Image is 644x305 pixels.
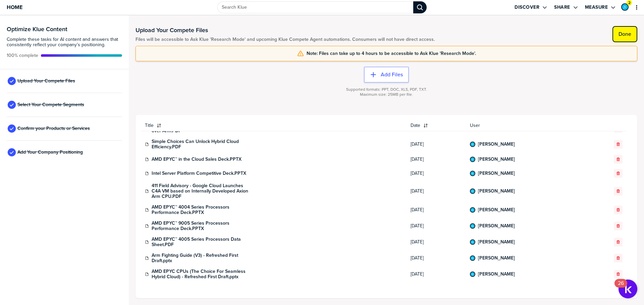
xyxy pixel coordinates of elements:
[141,120,407,131] button: Title
[152,171,246,176] a: Intel Server Platform Competitive Deck.PPTX
[136,37,435,42] span: Files will be accessible to Ask Klue 'Research Mode' and upcoming Klue Compete Agent automations....
[585,4,608,10] label: Measure
[381,71,403,78] label: Add Files
[478,255,515,261] a: [PERSON_NAME]
[145,123,154,128] span: Title
[621,3,629,11] div: Jacob Salazar
[411,207,462,213] span: [DATE]
[478,142,515,147] a: [PERSON_NAME]
[478,188,515,194] a: [PERSON_NAME]
[612,26,637,42] button: Done
[407,120,466,131] button: Date
[471,189,475,193] img: cc4e7c2526388b955dadcd33036ae87c-sml.png
[152,269,252,280] a: AMD EPYC CPUs (The Choice For Seamless Hybrid Cloud) - Refreshed First Draft.pptx
[17,150,83,155] span: Add Your Company Positioning
[136,26,435,34] h1: Upload Your Compete Files
[152,237,252,247] a: AMD EPYC™ 4005 Series Processors Data Sheet.PDF
[307,51,476,56] span: Note: Files can take up to 4 hours to be accessible to Ask Klue 'Research Mode'.
[470,142,475,147] div: Jacob Salazar
[471,272,475,276] img: cc4e7c2526388b955dadcd33036ae87c-sml.png
[411,157,462,162] span: [DATE]
[152,157,241,162] a: AMD EPYC™ in the Cloud Sales Deck.PPTX
[411,188,462,194] span: [DATE]
[470,188,475,194] div: Jacob Salazar
[411,171,462,176] span: [DATE]
[619,280,637,298] button: Open Resource Center, 26 new notifications
[622,4,628,10] img: cc4e7c2526388b955dadcd33036ae87c-sml.png
[152,139,252,150] a: Simple Choices Can Unlock Hybrid Cloud Efficiency.PDF
[360,92,413,97] span: Maximum size: 25MB per file.
[471,208,475,212] img: cc4e7c2526388b955dadcd33036ae87c-sml.png
[7,53,38,58] span: Active
[17,126,90,131] span: Confirm your Products or Services
[470,223,475,229] div: Jacob Salazar
[478,207,515,213] a: [PERSON_NAME]
[152,205,252,215] a: AMD EPYC™ 4004 Series Processors Performance Deck.PPTX
[217,1,413,13] input: Search Klue
[411,142,462,147] span: [DATE]
[619,31,631,37] label: Done
[470,272,475,277] div: Jacob Salazar
[152,253,252,263] a: Arm Fighting Guide (V3) - Refreshed First Draft.pptx
[478,157,515,162] a: [PERSON_NAME]
[478,272,515,277] a: [PERSON_NAME]
[411,223,462,229] span: [DATE]
[618,283,624,292] div: 26
[17,78,75,84] span: Upload Your Compete Files
[471,256,475,260] img: cc4e7c2526388b955dadcd33036ae87c-sml.png
[478,239,515,245] a: [PERSON_NAME]
[411,272,462,277] span: [DATE]
[411,255,462,261] span: [DATE]
[478,223,515,229] a: [PERSON_NAME]
[471,142,475,146] img: cc4e7c2526388b955dadcd33036ae87c-sml.png
[411,123,420,128] span: Date
[346,87,427,92] span: Supported formats: PPT, DOC, XLS, PDF, TXT.
[628,0,631,5] span: 2
[411,239,462,245] span: [DATE]
[7,37,122,48] span: Complete these tasks for AI content and answers that consistently reflect your company’s position...
[152,221,252,231] a: AMD EPYC™ 9005 Series Processors Performance Deck.PPTX
[470,239,475,245] div: Jacob Salazar
[621,3,629,11] a: Edit Profile
[470,123,584,128] span: User
[152,123,252,134] a: 5 Reasons to Choose AMD EPYC™ Processors over Arm.PDF
[7,4,22,10] span: Home
[471,157,475,161] img: cc4e7c2526388b955dadcd33036ae87c-sml.png
[7,26,122,32] h3: Optimize Klue Content
[478,171,515,176] a: [PERSON_NAME]
[471,240,475,244] img: cc4e7c2526388b955dadcd33036ae87c-sml.png
[470,255,475,261] div: Jacob Salazar
[470,157,475,162] div: Jacob Salazar
[470,207,475,213] div: Jacob Salazar
[471,224,475,228] img: cc4e7c2526388b955dadcd33036ae87c-sml.png
[152,183,252,199] a: 411 Field Advisory - Google Cloud Launches C4A VM based on Internally Developed Axion Arm CPU.PDF
[413,1,427,13] div: Search Klue
[515,4,539,10] label: Discover
[364,67,409,83] button: Add Files
[17,102,84,107] span: Select Your Compete Segments
[470,171,475,176] div: Jacob Salazar
[471,171,475,175] img: cc4e7c2526388b955dadcd33036ae87c-sml.png
[554,4,570,10] label: Share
